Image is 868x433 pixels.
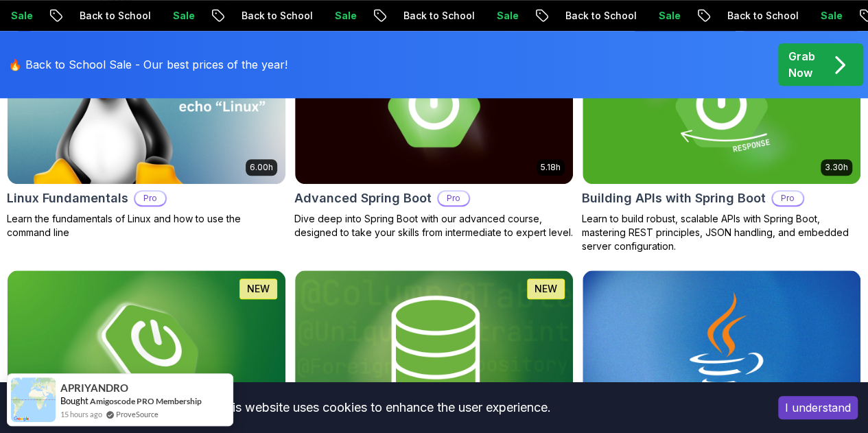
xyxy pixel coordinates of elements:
[582,212,861,253] p: Learn to build robust, scalable APIs with Spring Boot, mastering REST principles, JSON handling, ...
[625,9,669,23] p: Sale
[294,27,574,239] a: Advanced Spring Boot card5.18hAdvanced Spring BootProDive deep into Spring Boot with our advanced...
[294,212,574,239] p: Dive deep into Spring Boot with our advanced course, designed to take your skills from intermedia...
[116,408,159,420] a: ProveSource
[583,28,860,184] img: Building APIs with Spring Boot card
[301,9,345,23] p: Sale
[247,282,270,296] p: NEW
[295,28,573,184] img: Advanced Spring Boot card
[139,9,183,23] p: Sale
[773,191,803,205] p: Pro
[295,270,573,426] img: Spring Data JPA card
[541,162,561,173] p: 5.18h
[90,395,202,407] a: Amigoscode PRO Membership
[582,189,766,208] h2: Building APIs with Spring Boot
[825,162,848,173] p: 3.30h
[208,9,301,23] p: Back to School
[8,56,288,73] p: 🔥 Back to School Sale - Our best prices of the year!
[46,9,139,23] p: Back to School
[535,282,557,296] p: NEW
[135,191,165,205] p: Pro
[250,162,273,173] p: 6.00h
[7,189,128,208] h2: Linux Fundamentals
[787,9,831,23] p: Sale
[8,270,285,426] img: Spring Boot for Beginners card
[582,27,861,253] a: Building APIs with Spring Boot card3.30hBuilding APIs with Spring BootProLearn to build robust, s...
[60,395,89,406] span: Bought
[60,408,102,420] span: 15 hours ago
[694,9,787,23] p: Back to School
[788,48,815,81] p: Grab Now
[370,9,463,23] p: Back to School
[532,9,625,23] p: Back to School
[8,28,285,184] img: Linux Fundamentals card
[7,27,286,239] a: Linux Fundamentals card6.00hLinux FundamentalsProLearn the fundamentals of Linux and how to use t...
[438,191,469,205] p: Pro
[583,270,860,426] img: Java for Beginners card
[294,189,432,208] h2: Advanced Spring Boot
[778,396,858,419] button: Accept cookies
[463,9,507,23] p: Sale
[10,393,758,423] div: This website uses cookies to enhance the user experience.
[60,382,128,394] span: APRIYANDRO
[7,212,286,239] p: Learn the fundamentals of Linux and how to use the command line
[11,377,56,422] img: provesource social proof notification image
